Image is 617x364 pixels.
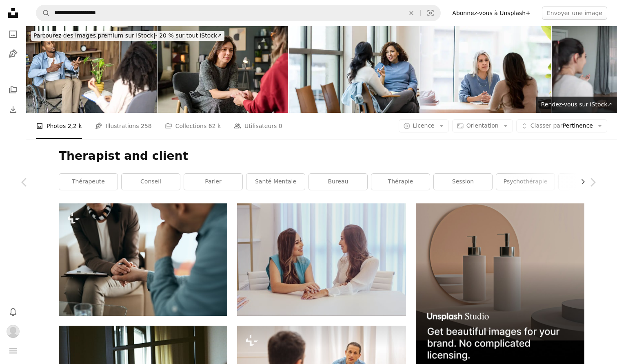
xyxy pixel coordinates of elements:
[33,32,222,39] span: - 20 % sur tout iStock ↗
[234,113,282,139] a: Utilisateurs 0
[5,82,21,98] a: Collections
[530,122,593,130] span: Pertinence
[402,5,420,21] button: Effacer
[5,343,21,359] button: Menu
[542,7,607,20] button: Envoyer une image
[59,256,227,263] a: Gros plan d’une thérapeute bienveillante tenant la main de son patient lors d’une consultation en...
[559,174,617,190] a: écoute
[536,97,617,113] a: Rendez-vous sur iStock↗
[516,119,607,132] button: Classer parPertinence
[184,174,242,190] a: Parler
[289,26,419,113] img: Une cliente méconnaissable écoute pendant que la conseillère donne des conseils
[165,113,221,139] a: Collections 62 k
[122,174,180,190] a: conseil
[158,26,288,113] img: Séance de conseil avec une thérapeute féminine se tenant la main
[36,5,441,21] form: Rechercher des visuels sur tout le site
[5,46,21,62] a: Illustrations
[59,203,227,315] img: Gros plan d’une thérapeute bienveillante tenant la main de son patient lors d’une consultation en...
[59,174,118,190] a: thérapeute
[7,325,20,338] img: Avatar de l’utilisateur Elie Trudelle-Gagnon
[541,101,612,108] span: Rendez-vous sur iStock ↗
[5,304,21,320] button: Notifications
[496,174,555,190] a: psychothérapie
[209,121,221,130] span: 62 k
[447,7,535,20] a: Abonnez-vous à Unsplash+
[434,174,492,190] a: session
[399,119,449,132] button: Licence
[33,32,155,39] span: Parcourez des images premium sur iStock |
[452,119,513,132] button: Orientation
[466,122,499,129] span: Orientation
[26,26,229,46] a: Parcourez des images premium sur iStock|- 20 % sur tout iStock↗
[421,5,440,21] button: Recherche de visuels
[5,101,21,118] a: Historique de téléchargement
[420,26,551,113] img: Une femme d’affaires sérieuse écoute une cliente méconnaissable
[279,121,282,130] span: 0
[59,149,584,163] h1: Therapist and client
[26,26,157,113] img: Homme en fauteuil roulant à l’écoute d’un psychiatre
[237,203,406,315] img: deux femmes assises à une table qui se parlent
[371,174,430,190] a: thérapie
[309,174,367,190] a: bureau
[568,143,617,221] a: Suivant
[5,323,21,340] button: Profil
[141,121,152,130] span: 258
[36,5,50,21] button: Rechercher sur Unsplash
[237,256,406,263] a: deux femmes assises à une table qui se parlent
[246,174,305,190] a: santé mentale
[95,113,152,139] a: Illustrations 258
[413,122,435,129] span: Licence
[530,122,563,129] span: Classer par
[5,26,21,42] a: Photos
